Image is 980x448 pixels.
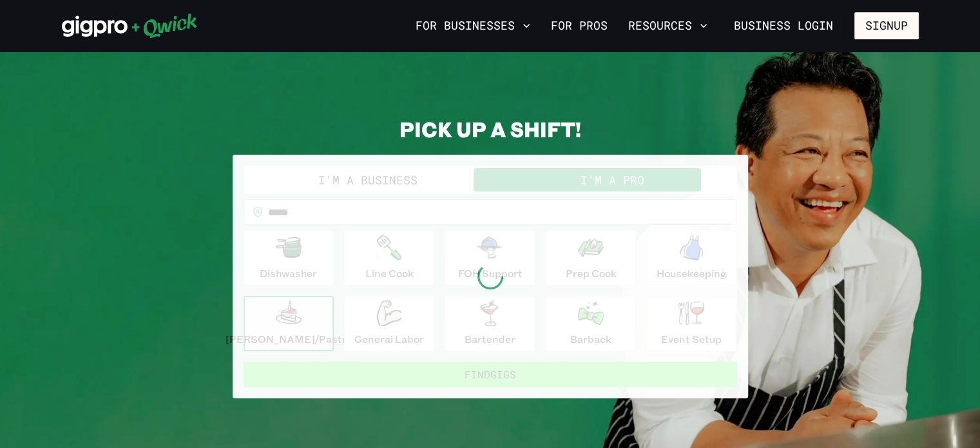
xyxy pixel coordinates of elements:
a: For Pros [546,15,613,37]
button: For Businesses [410,15,535,37]
a: Business Login [723,12,844,39]
h2: PICK UP A SHIFT! [233,116,748,142]
p: [PERSON_NAME]/Pastry [226,331,352,347]
button: Signup [854,12,919,39]
button: Resources [623,15,713,37]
